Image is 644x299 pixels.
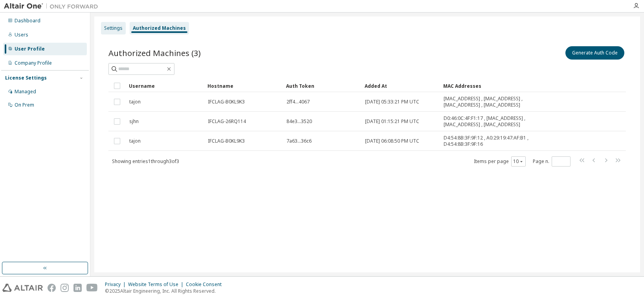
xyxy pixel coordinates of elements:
[513,158,524,165] button: 10
[5,75,47,81] div: License Settings
[444,96,543,108] span: [MAC_ADDRESS] , [MAC_ADDRESS] , [MAC_ADDRESS] , [MAC_ADDRESS]
[48,284,56,292] img: facebook.svg
[2,284,43,292] img: altair_logo.svg
[15,60,52,66] div: Company Profile
[129,138,141,144] span: tajon
[365,99,419,105] span: [DATE] 05:33:21 PM UTC
[86,284,98,292] img: youtube.svg
[104,25,123,31] div: Settings
[208,138,245,144] span: IFCLAG-B0KL9K3
[286,138,312,144] span: 7a63...36c6
[365,80,437,92] div: Added At
[61,284,69,292] img: instagram.svg
[286,118,312,125] span: 84e3...3520
[533,156,571,167] span: Page n.
[108,47,201,58] span: Authorized Machines (3)
[128,281,186,288] div: Website Terms of Use
[365,138,419,144] span: [DATE] 06:08:50 PM UTC
[129,80,201,92] div: Username
[105,288,226,294] p: © 2025 Altair Engineering, Inc. All Rights Reserved.
[444,135,543,147] span: D4:54:8B:3F:9F:12 , A0:29:19:47:AF:B1 , D4:54:8B:3F:9F:16
[15,102,34,108] div: On Prem
[286,80,358,92] div: Auth Token
[15,89,36,95] div: Managed
[112,158,179,165] span: Showing entries 1 through 3 of 3
[129,99,141,105] span: tajon
[186,281,226,288] div: Cookie Consent
[15,18,40,24] div: Dashboard
[207,80,280,92] div: Hostname
[474,156,526,167] span: Items per page
[208,118,246,125] span: IFCLAG-26RQ114
[15,32,28,38] div: Users
[208,99,245,105] span: IFCLAG-B0KL9K3
[565,46,624,60] button: Generate Auth Code
[365,118,419,125] span: [DATE] 01:15:21 PM UTC
[73,284,82,292] img: linkedin.svg
[133,25,186,31] div: Authorized Machines
[4,2,102,10] img: Altair One
[15,46,45,52] div: User Profile
[105,281,128,288] div: Privacy
[286,99,310,105] span: 2ff4...4067
[129,118,139,125] span: sjhn
[443,80,543,92] div: MAC Addresses
[444,115,543,128] span: D0:46:0C:4F:F1:17 , [MAC_ADDRESS] , [MAC_ADDRESS] , [MAC_ADDRESS]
